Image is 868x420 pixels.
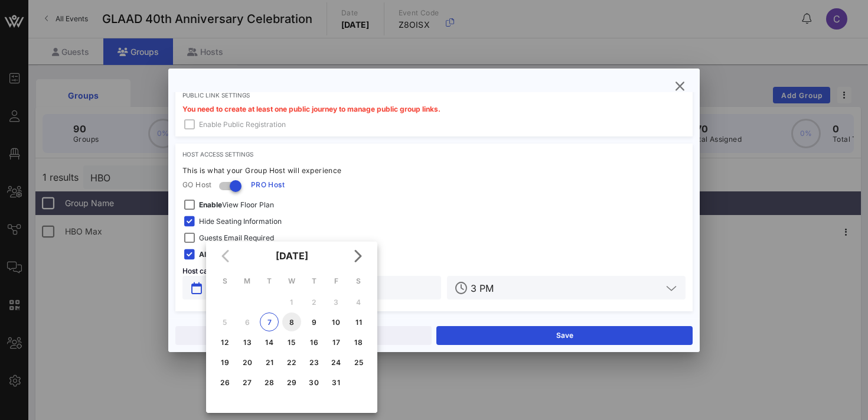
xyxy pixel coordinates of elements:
[327,378,345,387] div: 31
[199,216,282,227] span: Hide Seating Information
[348,271,369,291] th: S
[349,358,368,367] div: 25
[282,318,301,327] div: 8
[238,333,257,351] button: 13
[282,338,301,347] div: 15
[260,318,278,327] div: 7
[216,358,234,367] div: 19
[199,249,272,261] span: Sending Tickets
[327,338,345,347] div: 17
[182,105,440,113] span: You need to create at least one public journey to manage public group links.
[182,266,281,275] span: Host can make changes until:
[175,326,432,345] button: Cancel
[182,92,686,99] div: Public Link Settings
[305,333,324,351] button: 16
[282,358,301,367] div: 22
[251,179,285,191] span: PRO Host
[327,333,345,351] button: 17
[238,373,257,392] button: 27
[281,271,302,291] th: W
[216,353,234,372] button: 19
[327,358,345,367] div: 24
[199,199,274,211] span: View Floor Plan
[349,318,368,327] div: 11
[327,312,345,331] button: 10
[214,271,236,291] th: S
[238,353,257,372] button: 20
[436,326,693,345] button: Save
[304,271,325,291] th: T
[199,250,218,259] strong: Allow
[282,353,301,372] button: 22
[182,179,212,191] span: GO Host
[237,271,258,291] th: M
[260,333,279,351] button: 14
[349,338,368,347] div: 18
[260,373,279,392] button: 28
[238,358,257,367] div: 20
[260,378,279,387] div: 28
[327,353,345,372] button: 24
[326,271,347,291] th: F
[305,338,324,347] div: 16
[238,338,257,347] div: 13
[282,312,301,331] button: 8
[347,245,368,266] button: Next month
[260,312,279,331] button: 7
[238,378,257,387] div: 27
[305,378,324,387] div: 30
[471,280,662,295] input: Time
[282,378,301,387] div: 29
[349,333,368,351] button: 18
[216,338,234,347] div: 12
[305,373,324,392] button: 30
[199,200,222,209] strong: Enable
[260,358,279,367] div: 21
[216,373,234,392] button: 26
[305,312,324,331] button: 9
[271,244,313,268] button: [DATE]
[182,151,686,158] div: Host Access Settings
[216,333,234,351] button: 12
[349,312,368,331] button: 11
[260,353,279,372] button: 21
[260,338,279,347] div: 14
[199,232,274,244] span: Guests Email Required
[327,373,345,392] button: 31
[282,333,301,351] button: 15
[305,353,324,372] button: 23
[216,378,234,387] div: 26
[327,318,345,327] div: 10
[305,318,324,327] div: 9
[305,358,324,367] div: 23
[182,165,686,177] div: This is what your Group Host will experience
[282,373,301,392] button: 29
[349,353,368,372] button: 25
[259,271,280,291] th: T
[191,282,202,294] button: prepend icon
